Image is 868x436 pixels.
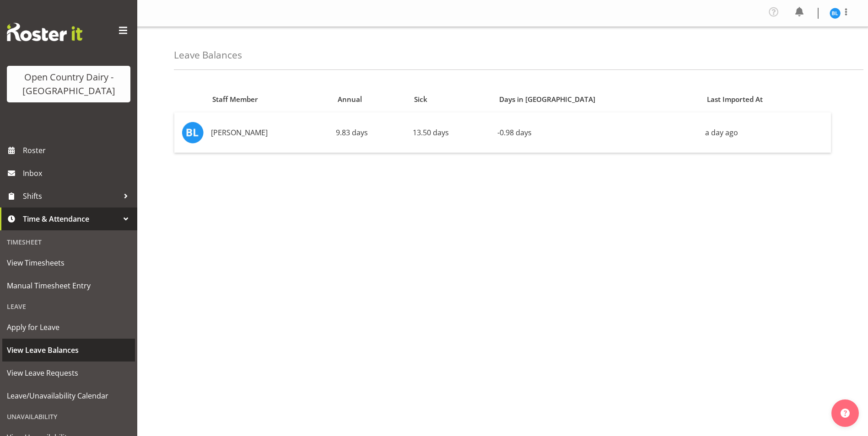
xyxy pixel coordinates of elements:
[23,166,133,180] span: Inbox
[7,366,130,380] span: View Leave Requests
[2,362,135,384] a: View Leave Requests
[7,279,130,292] span: Manual Timesheet Entry
[7,23,82,41] img: Rosterit website logo
[413,128,449,138] span: 13.50 days
[830,8,841,19] img: bruce-lind7400.jpg
[7,256,130,270] span: View Timesheets
[841,409,850,418] img: help-xxl-2.png
[16,70,121,98] div: Open Country Dairy - [GEOGRAPHIC_DATA]
[23,144,133,157] span: Roster
[497,128,532,138] span: -0.98 days
[414,94,489,105] div: Sick
[2,251,135,274] a: View Timesheets
[212,94,327,105] div: Staff Member
[174,50,242,60] h4: Leave Balances
[2,316,135,339] a: Apply for Leave
[23,189,119,203] span: Shifts
[7,343,130,357] span: View Leave Balances
[338,94,404,105] div: Annual
[2,339,135,362] a: View Leave Balances
[499,94,696,105] div: Days in [GEOGRAPHIC_DATA]
[2,384,135,407] a: Leave/Unavailability Calendar
[2,233,135,251] div: Timesheet
[182,122,204,144] img: bruce-lind7400.jpg
[7,320,130,334] span: Apply for Leave
[336,128,368,138] span: 9.83 days
[2,274,135,297] a: Manual Timesheet Entry
[7,389,130,403] span: Leave/Unavailability Calendar
[705,128,738,138] span: a day ago
[2,297,135,316] div: Leave
[707,94,826,105] div: Last Imported At
[207,112,332,153] td: [PERSON_NAME]
[23,212,119,226] span: Time & Attendance
[2,407,135,426] div: Unavailability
